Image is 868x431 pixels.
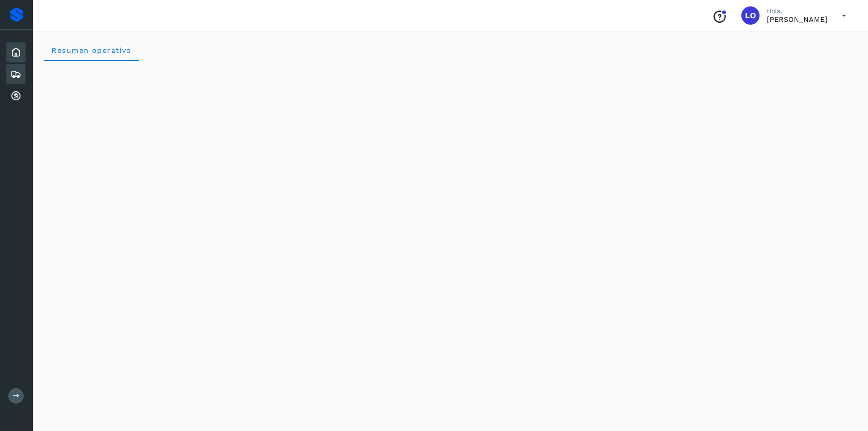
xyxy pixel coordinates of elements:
span: Resumen operativo [51,46,132,55]
div: Embarques [6,64,26,84]
p: LEONILA ORTEGA PIÑA [767,15,827,24]
p: Hola, [767,7,827,15]
div: Inicio [6,42,26,62]
div: Cuentas por cobrar [6,86,26,106]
